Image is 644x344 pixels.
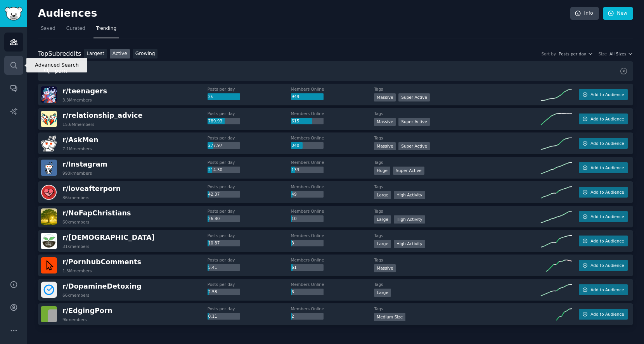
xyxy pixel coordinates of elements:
[374,306,541,311] dt: Tags
[5,7,23,21] img: GummySearch logo
[374,233,541,238] dt: Tags
[208,233,291,238] dt: Posts per day
[398,118,430,126] div: Super Active
[559,51,593,57] button: Posts per day
[590,214,624,219] span: Add to Audience
[579,236,628,246] button: Add to Audience
[66,25,85,32] span: Curated
[291,167,324,174] div: 133
[41,86,57,103] img: teenagers
[208,135,291,141] dt: Posts per day
[62,317,87,322] div: 9k members
[590,189,624,195] span: Add to Audience
[374,208,541,214] dt: Tags
[41,25,55,32] span: Saved
[62,209,131,217] span: r/ NoFapChristians
[208,184,291,189] dt: Posts per day
[38,22,58,38] a: Saved
[62,219,89,225] div: 60k members
[609,51,626,57] span: All Sizes
[208,306,291,311] dt: Posts per day
[208,282,291,287] dt: Posts per day
[603,7,633,20] a: New
[62,170,92,176] div: 990k members
[291,313,324,320] div: 2
[374,240,391,248] div: Large
[541,51,556,57] div: Sort by
[41,208,57,225] img: NoFapChristians
[38,7,570,20] h2: Audiences
[291,118,324,125] div: 615
[208,160,291,165] dt: Posts per day
[110,49,130,59] a: Active
[41,233,57,249] img: MuslimNoFap
[374,160,541,165] dt: Tags
[291,289,324,296] div: 6
[398,93,430,101] div: Super Active
[62,292,89,298] div: 66k members
[62,97,92,103] div: 3.3M members
[41,306,57,322] img: EdgingPorn
[570,7,599,20] a: Info
[62,282,142,290] span: r/ DopamineDetoxing
[590,238,624,244] span: Add to Audience
[590,141,624,146] span: Add to Audience
[291,191,324,198] div: 49
[208,142,240,149] div: 277.97
[208,215,240,222] div: 26.80
[41,257,57,273] img: PornhubComments
[291,208,374,214] dt: Members Online
[208,208,291,214] dt: Posts per day
[394,240,425,248] div: High Activity
[208,240,240,247] div: 10.87
[208,313,240,320] div: 0.11
[291,93,324,100] div: 949
[590,287,624,292] span: Add to Audience
[41,282,57,298] img: DopamineDetoxing
[62,195,89,200] div: 86k members
[393,167,424,175] div: Super Active
[208,111,291,116] dt: Posts per day
[579,114,628,124] button: Add to Audience
[62,258,141,266] span: r/ PornhubComments
[62,122,94,127] div: 15.6M members
[374,313,405,321] div: Medium Size
[579,309,628,320] button: Add to Audience
[374,191,391,199] div: Large
[579,211,628,222] button: Add to Audience
[291,306,374,311] dt: Members Online
[599,51,607,57] div: Size
[579,89,628,100] button: Add to Audience
[291,233,374,238] dt: Members Online
[41,135,57,151] img: AskMen
[38,61,633,81] input: Search name, description, topic
[208,118,240,125] div: 789.93
[579,284,628,295] button: Add to Audience
[374,289,391,297] div: Large
[291,240,324,247] div: 3
[609,51,633,57] button: All Sizes
[41,184,57,200] img: loveafterporn
[291,257,374,263] dt: Members Online
[579,260,628,271] button: Add to Audience
[62,185,121,193] span: r/ loveafterporn
[374,257,541,263] dt: Tags
[394,215,425,224] div: High Activity
[38,49,81,59] div: Top Subreddits
[291,142,324,149] div: 340
[590,311,624,317] span: Add to Audience
[374,135,541,141] dt: Tags
[62,307,113,315] span: r/ EdgingPorn
[208,86,291,92] dt: Posts per day
[590,92,624,97] span: Add to Audience
[394,191,425,199] div: High Activity
[62,268,92,273] div: 1.3M members
[96,25,116,32] span: Trending
[62,146,92,151] div: 7.1M members
[559,51,586,57] span: Posts per day
[291,135,374,141] dt: Members Online
[291,264,324,271] div: 61
[62,244,89,249] div: 31k members
[62,112,142,119] span: r/ relationship_advice
[291,160,374,165] dt: Members Online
